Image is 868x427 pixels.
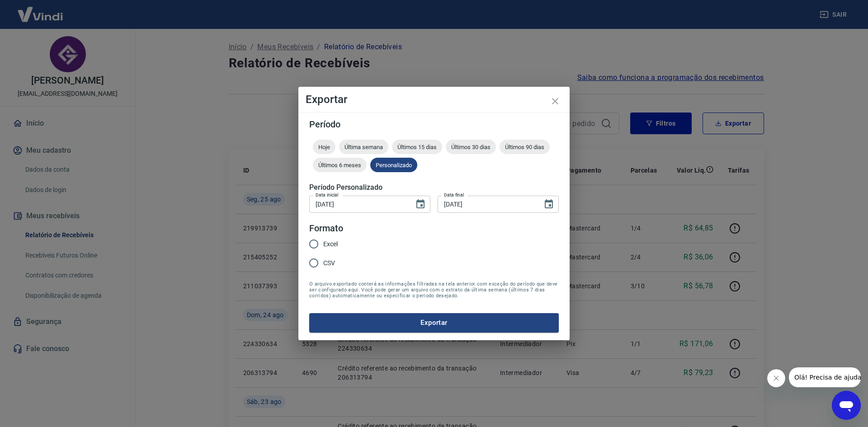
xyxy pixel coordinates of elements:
[832,391,861,420] iframe: Botão para abrir a janela de mensagens
[438,196,536,212] input: DD/MM/YYYY
[339,144,388,150] span: Última semana
[323,258,335,268] span: CSV
[309,281,559,299] span: O arquivo exportado conterá as informações filtradas na tela anterior com exceção do período que ...
[370,158,417,172] div: Personalizado
[339,140,388,154] div: Última semana
[309,222,343,235] legend: Formato
[309,196,408,212] input: DD/MM/YYYY
[392,144,442,150] span: Últimos 15 dias
[500,140,550,154] div: Últimos 90 dias
[323,239,338,249] span: Excel
[446,144,496,150] span: Últimos 30 dias
[444,192,464,198] label: Data final
[5,6,76,14] span: Olá! Precisa de ajuda?
[446,140,496,154] div: Últimos 30 dias
[309,120,559,129] h5: Período
[313,144,335,150] span: Hoje
[313,140,335,154] div: Hoje
[789,367,861,387] iframe: Mensagem da empresa
[540,195,558,213] button: Choose date, selected date is 25 de ago de 2025
[316,192,339,198] label: Data inicial
[309,313,559,332] button: Exportar
[313,162,367,169] span: Últimos 6 meses
[306,94,562,105] h4: Exportar
[544,90,566,112] button: close
[767,369,785,387] iframe: Fechar mensagem
[309,183,559,192] h5: Período Personalizado
[370,162,417,169] span: Personalizado
[411,195,429,213] button: Choose date, selected date is 21 de ago de 2025
[392,140,442,154] div: Últimos 15 dias
[500,144,550,150] span: Últimos 90 dias
[313,158,367,172] div: Últimos 6 meses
